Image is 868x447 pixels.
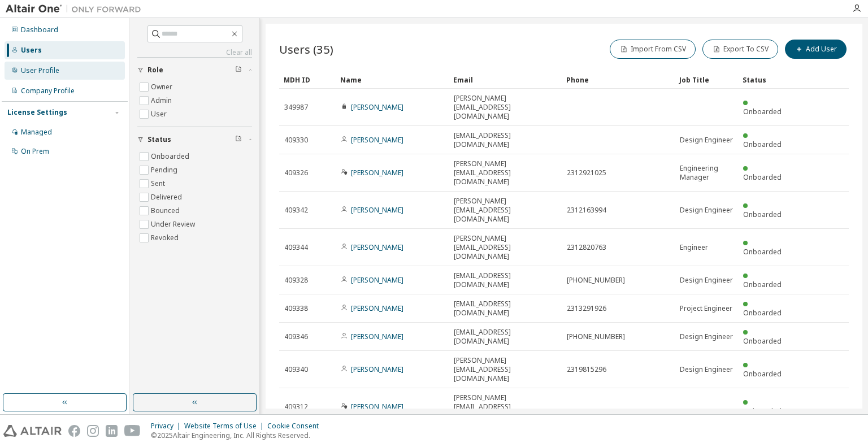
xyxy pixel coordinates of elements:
[284,304,308,313] span: 409338
[743,336,782,346] span: Onboarded
[351,168,403,177] a: [PERSON_NAME]
[743,210,782,219] span: Onboarded
[454,234,557,261] span: [PERSON_NAME][EMAIL_ADDRESS][DOMAIN_NAME]
[151,107,169,121] label: User
[567,243,606,252] span: 2312820763
[680,365,733,374] span: Design Engineer
[454,328,557,346] span: [EMAIL_ADDRESS][DOMAIN_NAME]
[6,3,147,15] img: Altair One
[567,332,625,341] span: [PHONE_NUMBER]
[284,276,308,285] span: 409328
[454,271,557,289] span: [EMAIL_ADDRESS][DOMAIN_NAME]
[284,168,308,177] span: 409326
[147,66,163,75] span: Role
[566,71,670,89] div: Phone
[567,206,606,215] span: 2312163994
[680,136,733,145] span: Design Engineer
[284,402,308,411] span: 409312
[151,94,174,107] label: Admin
[21,46,42,55] div: Users
[743,172,782,182] span: Onboarded
[454,131,557,149] span: [EMAIL_ADDRESS][DOMAIN_NAME]
[680,164,733,182] span: Engineering Manager
[785,40,847,59] button: Add User
[284,71,331,89] div: MDH ID
[680,243,708,252] span: Engineer
[267,422,325,431] div: Cookie Consent
[351,205,403,215] a: [PERSON_NAME]
[284,206,308,215] span: 409342
[124,425,141,437] img: youtube.svg
[279,41,333,57] span: Users (35)
[137,58,252,83] button: Role
[567,365,606,374] span: 2319815296
[21,86,75,96] div: Company Profile
[680,304,732,313] span: Project Engineer
[702,40,778,59] button: Export To CSV
[68,425,80,437] img: facebook.svg
[21,147,49,156] div: On Prem
[21,25,58,34] div: Dashboard
[7,108,67,117] div: License Settings
[284,136,308,145] span: 409330
[235,66,242,75] span: Clear filter
[151,231,181,245] label: Revoked
[454,300,557,318] span: [EMAIL_ADDRESS][DOMAIN_NAME]
[454,197,557,224] span: [PERSON_NAME][EMAIL_ADDRESS][DOMAIN_NAME]
[151,190,184,204] label: Delivered
[680,276,733,285] span: Design Engineer
[151,80,175,94] label: Owner
[351,275,403,285] a: [PERSON_NAME]
[151,422,184,431] div: Privacy
[743,369,782,379] span: Onboarded
[743,406,782,416] span: Onboarded
[454,94,557,121] span: [PERSON_NAME][EMAIL_ADDRESS][DOMAIN_NAME]
[351,364,403,374] a: [PERSON_NAME]
[21,66,59,75] div: User Profile
[453,71,557,89] div: Email
[743,140,782,149] span: Onboarded
[351,303,403,313] a: [PERSON_NAME]
[680,206,733,215] span: Design Engineer
[351,102,403,112] a: [PERSON_NAME]
[151,431,325,440] p: © 2025 Altair Engineering, Inc. All Rights Reserved.
[351,135,403,145] a: [PERSON_NAME]
[235,135,242,144] span: Clear filter
[151,150,192,163] label: Onboarded
[351,242,403,252] a: [PERSON_NAME]
[106,425,118,437] img: linkedin.svg
[679,71,734,89] div: Job Title
[87,425,99,437] img: instagram.svg
[151,204,182,218] label: Bounced
[743,247,782,257] span: Onboarded
[454,159,557,186] span: [PERSON_NAME][EMAIL_ADDRESS][DOMAIN_NAME]
[3,425,62,437] img: altair_logo.svg
[184,422,267,431] div: Website Terms of Use
[284,365,308,374] span: 409340
[151,218,197,231] label: Under Review
[151,177,167,190] label: Sent
[351,332,403,341] a: [PERSON_NAME]
[567,276,625,285] span: [PHONE_NUMBER]
[610,40,696,59] button: Import From CSV
[151,163,180,177] label: Pending
[21,128,52,137] div: Managed
[743,308,782,318] span: Onboarded
[743,280,782,289] span: Onboarded
[454,356,557,383] span: [PERSON_NAME][EMAIL_ADDRESS][DOMAIN_NAME]
[137,127,252,152] button: Status
[680,332,733,341] span: Design Engineer
[284,332,308,341] span: 409346
[351,402,403,411] a: [PERSON_NAME]
[743,71,790,89] div: Status
[284,243,308,252] span: 409344
[567,304,606,313] span: 2313291926
[137,48,252,57] a: Clear all
[340,71,444,89] div: Name
[743,107,782,116] span: Onboarded
[147,135,171,144] span: Status
[454,393,557,420] span: [PERSON_NAME][EMAIL_ADDRESS][DOMAIN_NAME]
[284,103,308,112] span: 349987
[567,168,606,177] span: 2312921025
